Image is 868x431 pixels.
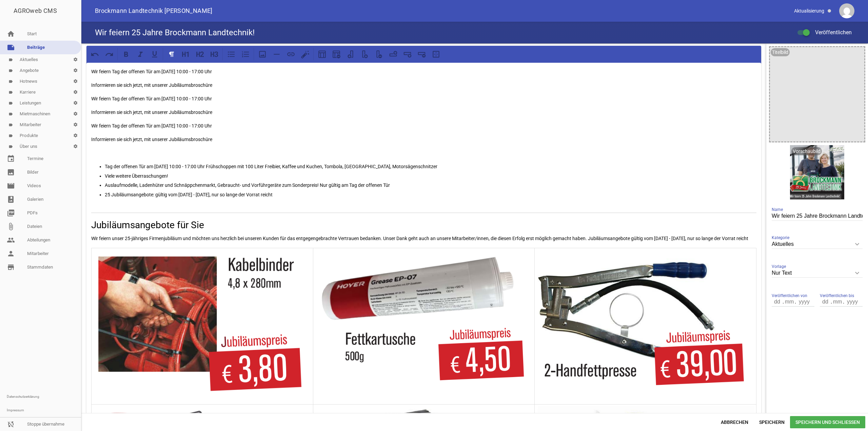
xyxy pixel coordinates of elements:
[7,30,15,38] i: home
[91,108,756,116] p: Informieren sie sich jetzt, mit unserer Jubiläumsbroschüre
[91,135,756,143] p: Informieren sie sich jetzt, mit unserer Jubiläumsbroschüre
[8,68,13,73] i: label
[8,112,13,116] i: label
[105,181,756,189] p: Auslaufmodelle, Ladenhüter und Schnäppchenmarkt, Gebraucht- und Vorführgeräte zum Sonderpreis! Nu...
[772,297,783,306] input: dd
[91,122,756,130] p: Wir feiern Tag der offenen Tür am [DATE] 10:00 - 17:00 Uhr
[70,109,81,119] i: settings
[70,130,81,141] i: settings
[91,81,756,89] p: Informieren sie sich jetzt, mit unserer Jubiläumsbroschüre
[70,65,81,76] i: settings
[772,292,807,299] span: Veröffentlichen von
[7,195,15,203] i: photo_album
[70,87,81,98] i: settings
[715,416,754,428] span: Abbrechen
[754,416,790,428] span: Speichern
[315,249,533,390] img: uljerbukrawgtqqpzrvawagbicusqka80uyfl4jy.2000.png
[7,222,15,231] i: attach_file
[844,297,861,306] input: yyyy
[820,292,854,299] span: Veröffentlichen bis
[91,95,756,103] p: Wir feiern Tag der offenen Tür am [DATE] 10:00 - 17:00 Uhr
[91,67,756,76] p: Wir feiern Tag der offenen Tür am [DATE] 10:00 - 17:00 Uhr
[7,168,15,176] i: image
[7,209,15,217] i: picture_as_pdf
[70,54,81,65] i: settings
[852,239,863,250] i: keyboard_arrow_down
[8,101,13,105] i: label
[70,98,81,109] i: settings
[8,134,13,138] i: label
[807,29,852,36] span: Veröffentlichen
[7,43,15,52] i: note
[70,119,81,130] i: settings
[7,420,15,428] i: sync_disabled
[820,297,831,306] input: dd
[795,297,812,306] input: yyyy
[771,48,790,56] div: Titelbild
[7,236,15,244] i: people
[8,79,13,84] i: label
[7,182,15,190] i: movie
[7,263,15,271] i: store_mall_directory
[91,218,756,232] h2: Jubiläumsangebote für Sie
[8,144,13,149] i: label
[790,416,865,428] span: Speichern und Schließen
[7,155,15,163] i: event
[831,297,844,306] input: mm
[791,147,822,155] div: Vorschaubild
[95,27,255,38] h4: Wir feiern 25 Jahre Brockmann Landtechnik!
[8,123,13,127] i: label
[70,76,81,87] i: settings
[95,8,213,14] span: Brockmann Landtechnik [PERSON_NAME]
[783,297,795,306] input: mm
[105,162,756,171] p: Tag der offenen Tür am [DATE] 10:00 - 17:00 Uhr Frühschoppen mit 100 Liter Freibier, Kaffee und K...
[105,172,756,180] p: Viele weitere Überraschungen!
[8,90,13,95] i: label
[91,234,756,242] p: Wir feiern unser 25-jähriges Firmenjubiläum und möchten uns herzlich bei unseren Kunden für das e...
[852,268,863,278] i: keyboard_arrow_down
[93,249,311,403] img: qqae8y8uqi0ead0djwtc45kt9jamjotr90wsz77k.2000.png
[8,58,13,62] i: label
[70,141,81,152] i: settings
[7,250,15,258] i: person
[536,249,754,399] img: scoqdsa5fhi3o9tyzbreuirmvmkhyeotl68k7fsl.2000.png
[105,191,756,199] p: 25 Jubiläumsangebote: gültig vom [DATE] - [DATE], nur so lange der Vorrat reicht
